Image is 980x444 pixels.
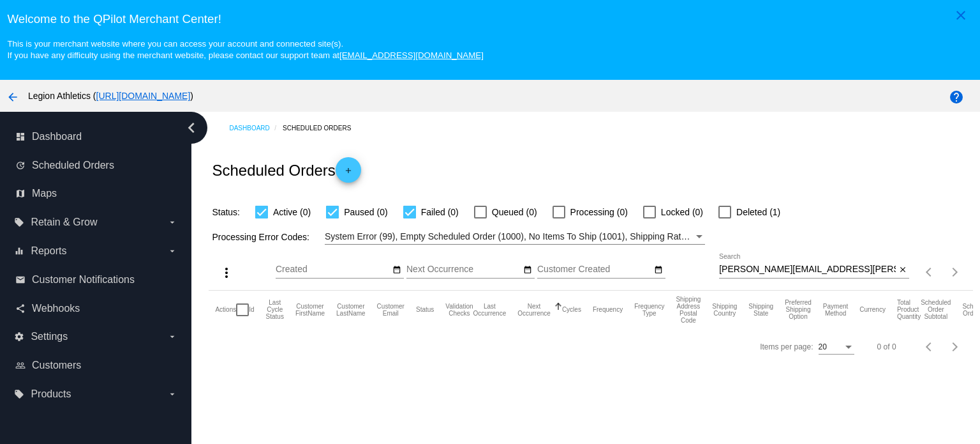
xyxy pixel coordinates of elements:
[898,265,907,275] mat-icon: close
[859,306,886,314] button: Change sorting for CurrencyIso
[14,217,24,227] i: local_offer
[5,89,20,105] mat-icon: arrow_back
[15,132,26,142] i: dashboard
[14,332,24,342] i: settings
[562,306,581,314] button: Change sorting for Cycles
[15,270,177,290] a: email Customer Notifications
[339,50,484,60] a: [EMAIL_ADDRESS][DOMAIN_NAME]
[421,204,459,220] span: Failed (0)
[32,131,82,142] span: Dashboard
[7,12,972,26] h3: Welcome to the QPilot Merchant Center!
[785,299,812,320] button: Change sorting for PreferredShippingOption
[634,303,664,317] button: Change sorting for FrequencyType
[32,360,81,371] span: Customers
[212,157,360,183] h2: Scheduled Orders
[897,291,921,329] mat-header-cell: Total Product Quantity
[167,389,177,399] i: arrow_drop_down
[416,306,434,314] button: Change sorting for Status
[473,303,507,317] button: Change sorting for LastOccurrenceUtc
[167,217,177,227] i: arrow_drop_down
[917,259,942,285] button: Previous page
[7,39,483,60] small: This is your merchant website where you can access your account and connected site(s). If you hav...
[276,264,390,275] input: Created
[736,204,780,220] span: Deleted (1)
[219,265,234,280] mat-icon: more_vert
[823,303,848,317] button: Change sorting for PaymentMethod.Type
[15,360,26,371] i: people_outline
[819,342,827,351] span: 20
[445,291,473,329] mat-header-cell: Validation Checks
[14,389,24,399] i: local_offer
[748,303,773,317] button: Change sorting for ShippingState
[392,265,401,275] mat-icon: date_range
[406,264,521,275] input: Next Occurrence
[819,343,854,352] mat-select: Items per page:
[212,207,240,217] span: Status:
[877,342,896,351] div: 0 of 0
[325,229,705,245] mat-select: Filter by Processing Error Codes
[15,126,177,147] a: dashboard Dashboard
[15,355,177,376] a: people_outline Customers
[32,274,135,286] span: Customer Notifications
[96,91,191,101] a: [URL][DOMAIN_NAME]
[336,303,366,317] button: Change sorting for CustomerLastName
[249,306,254,314] button: Change sorting for Id
[661,204,703,220] span: Locked (0)
[15,183,177,204] a: map Maps
[28,91,193,101] span: Legion Athletics ( )
[15,303,26,314] i: share
[712,303,737,317] button: Change sorting for ShippingCountry
[31,217,97,228] span: Retain & Grow
[921,299,951,320] button: Change sorting for Subtotal
[15,298,177,319] a: share Webhooks
[273,204,311,220] span: Active (0)
[32,188,57,199] span: Maps
[181,118,202,138] i: chevron_left
[15,160,26,171] i: update
[167,246,177,256] i: arrow_drop_down
[570,204,628,220] span: Processing (0)
[719,264,896,275] input: Search
[760,342,813,351] div: Items per page:
[654,265,663,275] mat-icon: date_range
[31,331,68,342] span: Settings
[14,246,24,256] i: equalizer
[15,188,26,199] i: map
[266,299,284,320] button: Change sorting for LastProcessingCycleId
[31,388,71,400] span: Products
[942,334,968,360] button: Next page
[341,166,356,181] mat-icon: add
[537,264,652,275] input: Customer Created
[31,245,66,257] span: Reports
[283,118,362,138] a: Scheduled Orders
[377,303,405,317] button: Change sorting for CustomerEmail
[917,334,942,360] button: Previous page
[32,160,114,171] span: Scheduled Orders
[344,204,387,220] span: Paused (0)
[32,303,80,314] span: Webhooks
[676,296,701,324] button: Change sorting for ShippingPostcode
[167,332,177,342] i: arrow_drop_down
[492,204,537,220] span: Queued (0)
[15,155,177,176] a: update Scheduled Orders
[295,303,325,317] button: Change sorting for CustomerFirstName
[896,263,909,277] button: Clear
[229,118,283,138] a: Dashboard
[953,8,969,23] mat-icon: close
[215,291,236,329] mat-header-cell: Actions
[517,303,551,317] button: Change sorting for NextOccurrenceUtc
[949,89,964,105] mat-icon: help
[942,259,968,285] button: Next page
[523,265,532,275] mat-icon: date_range
[15,275,26,285] i: email
[593,306,623,314] button: Change sorting for Frequency
[212,232,309,242] span: Processing Error Codes:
